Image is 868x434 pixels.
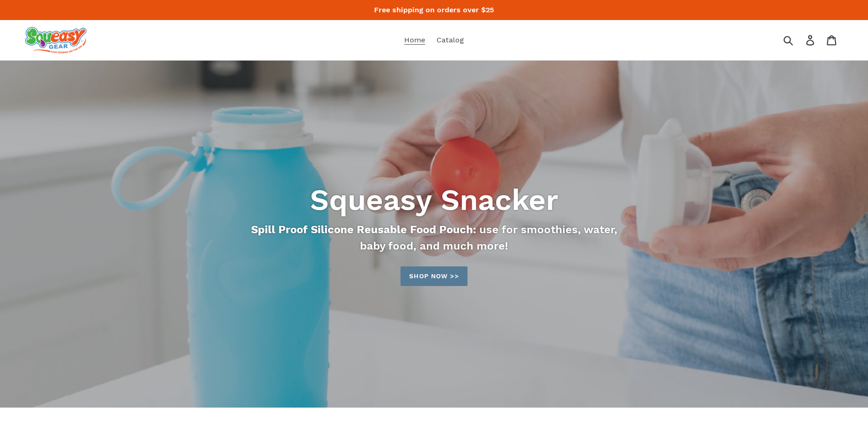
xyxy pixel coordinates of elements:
[401,266,467,286] a: Shop now >>: Catalog
[251,223,476,236] strong: Spill Proof Silicone Reusable Food Pouch:
[786,30,812,50] input: Search
[25,27,87,53] img: squeasy gear snacker portable food pouch
[400,33,430,47] a: Home
[437,36,464,45] span: Catalog
[404,36,425,45] span: Home
[432,33,468,47] a: Catalog
[248,221,621,254] p: use for smoothies, water, baby food, and much more!
[186,182,683,218] h2: Squeasy Snacker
